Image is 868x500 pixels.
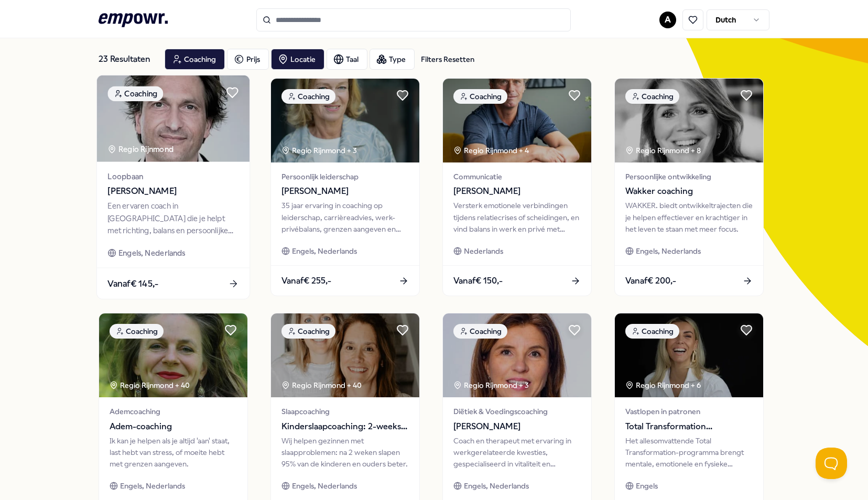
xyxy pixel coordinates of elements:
span: Vanaf € 200,- [625,274,676,288]
div: Coaching [107,86,163,101]
div: Regio Rijnmond + 3 [453,379,529,391]
a: package imageCoachingRegio Rijnmond + 8Persoonlijke ontwikkelingWakker coachingWAKKER. biedt ontw... [614,78,764,296]
img: package image [443,79,591,162]
div: Het allesomvattende Total Transformation-programma brengt mentale, emotionele en fysieke verander... [625,435,753,470]
img: package image [443,313,591,397]
div: Coach en therapeut met ervaring in werkgerelateerde kwesties, gespecialiseerd in vitaliteit en vo... [453,435,581,470]
img: package image [615,313,763,397]
div: Regio Rijnmond + 4 [453,145,529,156]
span: Kinderslaapcoaching: 2-weekse slaapcoach trajecten [281,420,409,433]
div: Coaching [453,89,507,104]
button: Prijs [227,49,269,70]
div: Regio Rijnmond + 40 [110,379,190,391]
div: Regio Rijnmond + 8 [625,145,701,156]
span: [PERSON_NAME] [281,184,409,198]
span: Vanaf € 150,- [453,274,503,288]
span: Engels, Nederlands [636,245,701,257]
span: Nederlands [464,245,503,257]
span: Communicatie [453,171,581,182]
span: Engels [636,480,658,492]
span: Engels, Nederlands [118,247,186,259]
div: Coaching [453,324,507,339]
span: Ademcoaching [110,406,237,417]
span: Engels, Nederlands [292,245,357,257]
div: 23 Resultaten [99,49,156,70]
img: package image [99,313,247,397]
button: Taal [327,49,367,70]
span: Vanaf € 255,- [281,274,331,288]
button: Locatie [271,49,324,70]
div: Regio Rijnmond + 3 [281,145,357,156]
img: package image [271,313,419,397]
span: Engels, Nederlands [292,480,357,492]
div: Coaching [110,324,164,339]
span: [PERSON_NAME] [453,184,581,198]
span: Engels, Nederlands [120,480,185,492]
div: Coaching [281,89,335,104]
a: package imageCoachingRegio Rijnmond Loopbaan[PERSON_NAME]Een ervaren coach in [GEOGRAPHIC_DATA] d... [96,75,251,300]
div: Regio Rijnmond + 6 [625,379,701,391]
a: package imageCoachingRegio Rijnmond + 4Communicatie[PERSON_NAME]Versterk emotionele verbindingen ... [442,78,592,296]
span: Total Transformation Programma [625,420,753,433]
div: 35 jaar ervaring in coaching op leiderschap, carrièreadvies, werk-privébalans, grenzen aangeven e... [281,200,409,235]
span: Diëtiek & Voedingscoaching [453,406,581,417]
div: Regio Rijnmond [107,143,175,155]
button: A [659,12,676,28]
span: Adem-coaching [110,420,237,433]
div: Coaching [281,324,335,339]
span: Vastlopen in patronen [625,406,753,417]
div: Versterk emotionele verbindingen tijdens relatiecrises of scheidingen, en vind balans in werk en ... [453,200,581,235]
span: Wakker coaching [625,184,753,198]
img: package image [97,75,249,162]
div: Ik kan je helpen als je altijd 'aan' staat, last hebt van stress, of moeite hebt met grenzen aang... [110,435,237,470]
span: Vanaf € 145,- [107,277,158,290]
span: Loopbaan [107,170,238,182]
input: Search for products, categories or subcategories [256,8,571,31]
span: Persoonlijk leiderschap [281,171,409,182]
div: Regio Rijnmond + 40 [281,379,362,391]
div: Een ervaren coach in [GEOGRAPHIC_DATA] die je helpt met richting, balans en persoonlijke groei. T... [107,200,238,236]
div: Coaching [625,89,679,104]
span: [PERSON_NAME] [453,420,581,433]
img: package image [615,79,763,162]
div: Coaching [625,324,679,339]
span: [PERSON_NAME] [107,184,238,198]
button: Type [370,49,415,70]
button: Coaching [165,49,225,70]
span: Slaapcoaching [281,406,409,417]
span: Engels, Nederlands [464,480,529,492]
div: WAKKER. biedt ontwikkeltrajecten die je helpen effectiever en krachtiger in het leven te staan me... [625,200,753,235]
span: Persoonlijke ontwikkeling [625,171,753,182]
a: package imageCoachingRegio Rijnmond + 3Persoonlijk leiderschap[PERSON_NAME]35 jaar ervaring in co... [270,78,420,296]
div: Filters Resetten [421,53,474,65]
img: package image [271,79,419,162]
div: Wij helpen gezinnen met slaapproblemen: na 2 weken slapen 95% van de kinderen en ouders beter. [281,435,409,470]
iframe: Help Scout Beacon - Open [816,448,847,479]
